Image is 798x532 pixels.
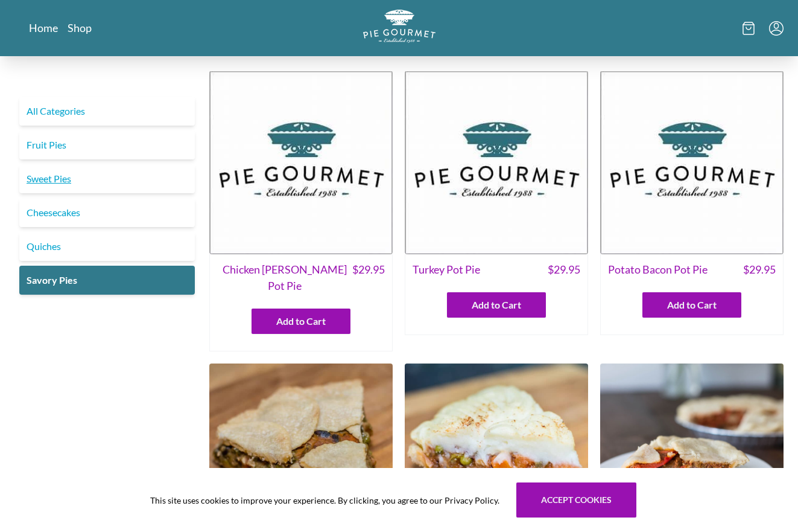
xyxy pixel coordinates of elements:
[19,130,195,159] a: Fruit Pies
[19,198,195,227] a: Cheesecakes
[608,261,708,278] span: Potato Bacon Pot Pie
[405,71,588,254] img: Turkey Pot Pie
[276,314,326,328] span: Add to Cart
[150,494,499,507] span: This site uses cookies to improve your experience. By clicking, you agree to our Privacy Policy.
[19,97,195,126] a: All Categories
[363,10,435,43] img: logo
[667,298,717,312] span: Add to Cart
[19,164,195,193] a: Sweet Pies
[19,266,195,295] a: Savory Pies
[363,10,435,46] a: Logo
[642,292,741,318] button: Add to Cart
[19,232,195,261] a: Quiches
[252,309,350,334] button: Add to Cart
[29,21,58,35] a: Home
[209,71,393,254] img: Chicken Curry Pot Pie
[600,71,784,254] img: Potato Bacon Pot Pie
[743,261,776,278] span: $ 29.95
[352,261,385,294] span: $ 29.95
[516,482,636,518] button: Accept cookies
[68,21,92,35] a: Shop
[769,21,784,36] button: Menu
[472,298,521,312] span: Add to Cart
[447,292,546,318] button: Add to Cart
[413,261,480,278] span: Turkey Pot Pie
[217,261,352,294] span: Chicken [PERSON_NAME] Pot Pie
[548,261,580,278] span: $ 29.95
